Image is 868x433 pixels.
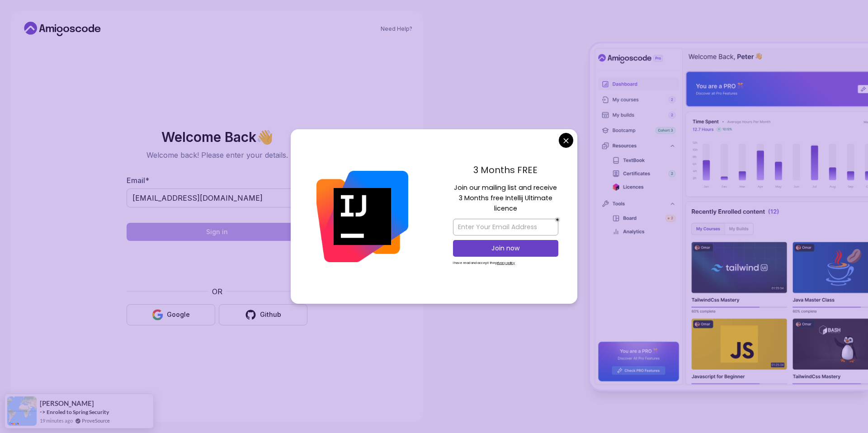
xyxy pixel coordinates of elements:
span: [PERSON_NAME] [40,400,94,407]
a: Need Help? [381,25,412,33]
button: Sign in [127,223,307,241]
label: Email * [127,176,149,185]
span: -> [40,408,46,415]
button: Google [127,304,215,325]
div: Google [167,310,190,319]
a: ProveSource [82,417,110,424]
img: Amigoscode Dashboard [590,43,868,390]
span: 19 minutes ago [40,417,73,424]
input: Enter your email [127,188,307,207]
a: Enroled to Spring Security [47,409,109,415]
div: Github [260,310,281,319]
h2: Welcome Back [127,130,307,144]
a: Home link [22,22,103,36]
p: Welcome back! Please enter your details. [127,150,307,160]
p: OR [212,286,222,297]
div: Sign in [206,227,228,236]
iframe: Widget containing checkbox for hCaptcha security challenge [149,246,285,281]
button: Github [219,304,307,325]
img: provesource social proof notification image [7,396,37,426]
span: 👋 [255,127,276,147]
